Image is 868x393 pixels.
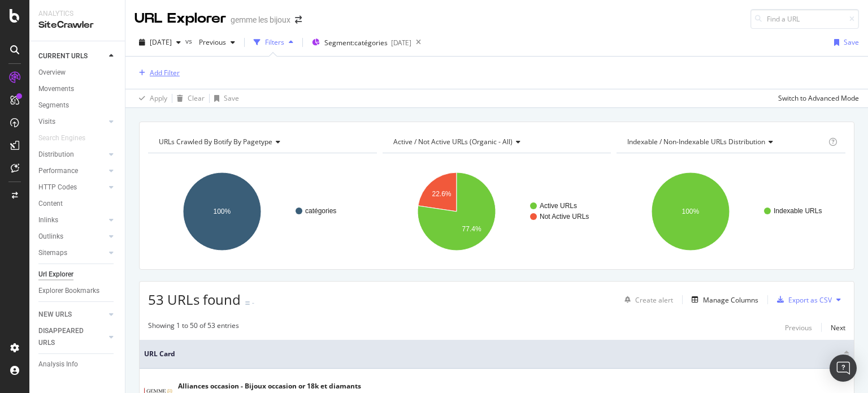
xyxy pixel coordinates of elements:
div: NEW URLS [38,309,72,321]
a: NEW URLS [38,309,106,321]
a: CURRENT URLS [38,50,106,62]
button: Segment:catégories[DATE] [307,33,411,51]
h4: Active / Not Active URLs [391,133,601,151]
a: Url Explorer [38,269,117,280]
div: arrow-right-arrow-left [295,16,302,24]
a: Visits [38,116,106,128]
text: Active URLs [540,202,577,210]
div: Manage Columns [703,295,758,305]
button: Clear [172,89,205,107]
div: Analytics [38,9,116,19]
h4: URLs Crawled By Botify By pagetype [157,133,367,151]
div: Overview [38,67,66,79]
div: Segments [38,100,69,111]
button: Next [831,321,845,334]
button: Add Filter [134,66,180,80]
div: Outlinks [38,231,63,243]
button: Previous [194,33,240,51]
a: Explorer Bookmarks [38,285,117,297]
div: Save [844,37,859,47]
span: URLs Crawled By Botify By pagetype [159,137,272,146]
button: Save [830,33,859,51]
div: Analysis Info [38,359,78,370]
div: Filters [265,37,284,47]
a: HTTP Codes [38,182,106,193]
span: Segment: catégories [324,38,388,47]
div: Distribution [38,149,74,161]
a: Distribution [38,149,106,161]
div: Inlinks [38,214,58,226]
div: Search Engines [38,132,85,144]
a: Analysis Info [38,359,117,370]
button: Switch to Advanced Mode [774,89,859,107]
a: Search Engines [38,132,97,144]
h4: Indexable / Non-Indexable URLs Distribution [625,133,826,151]
input: Find a URL [750,9,859,29]
text: 100% [214,208,231,215]
div: Save [224,93,239,103]
div: Performance [38,165,78,177]
div: Showing 1 to 50 of 53 entries [148,321,239,334]
div: Switch to Advanced Mode [778,93,859,103]
span: 53 URLs found [148,290,241,309]
text: 77.4% [462,225,481,233]
div: Export as CSV [788,295,832,305]
span: Indexable / Non-Indexable URLs distribution [627,137,765,146]
div: Add Filter [150,68,180,77]
div: Url Explorer [38,269,73,280]
div: Explorer Bookmarks [38,285,99,297]
div: Create alert [635,295,673,305]
a: Content [38,198,117,210]
text: Indexable URLs [774,207,822,215]
span: URL Card [144,349,841,359]
text: Not Active URLs [540,213,589,221]
text: 100% [682,208,700,215]
div: Clear [188,93,205,103]
svg: A chart. [148,162,374,261]
div: Movements [38,83,74,95]
div: URL Explorer [134,9,226,28]
button: Filters [249,33,298,51]
div: CURRENT URLS [38,50,88,62]
svg: A chart. [617,162,843,261]
button: Export as CSV [772,291,832,309]
div: Open Intercom Messenger [830,355,857,382]
div: Sitemaps [38,247,67,259]
button: Apply [134,89,167,107]
svg: A chart. [383,162,609,261]
span: 2025 Sep. 22nd [150,37,172,47]
button: Previous [785,321,812,334]
button: Create alert [620,291,673,309]
text: catégories [305,207,336,215]
div: gemme les bijoux [231,14,290,25]
div: HTTP Codes [38,182,77,193]
a: Sitemaps [38,247,106,259]
button: Save [210,89,239,107]
div: Visits [38,116,55,128]
img: Equal [245,301,250,305]
text: 22.6% [432,190,451,198]
a: Movements [38,83,117,95]
div: Next [831,323,845,332]
div: [DATE] [391,38,411,47]
div: Previous [785,323,812,332]
div: SiteCrawler [38,19,116,32]
span: Previous [194,37,226,47]
a: Outlinks [38,231,106,243]
a: DISAPPEARED URLS [38,325,106,349]
span: Active / Not Active URLs (organic - all) [393,137,513,146]
a: Performance [38,165,106,177]
a: Inlinks [38,214,106,226]
a: Overview [38,67,117,79]
div: Alliances occasion - Bijoux occasion or 18k et diamants [178,381,361,391]
div: Apply [150,93,167,103]
button: [DATE] [134,33,185,51]
span: vs [185,36,194,46]
button: Manage Columns [687,293,758,306]
div: Content [38,198,63,210]
a: Segments [38,100,117,111]
div: DISAPPEARED URLS [38,325,96,349]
